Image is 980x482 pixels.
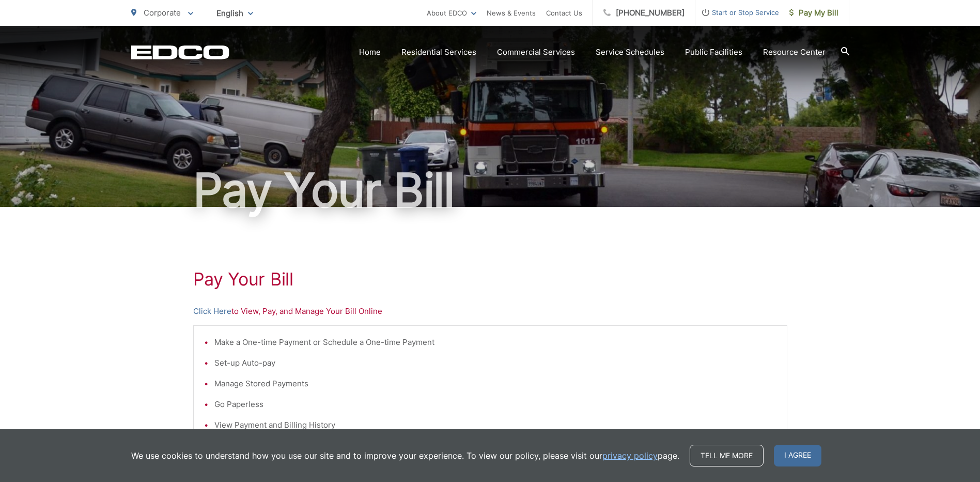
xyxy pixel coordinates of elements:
[602,449,658,462] a: privacy policy
[131,449,679,462] p: We use cookies to understand how you use our site and to improve your experience. To view our pol...
[131,164,849,216] h1: Pay Your Bill
[193,269,787,290] h1: Pay Your Bill
[401,46,476,58] a: Residential Services
[214,398,776,411] li: Go Paperless
[131,45,229,59] a: EDCD logo. Return to the homepage.
[497,46,575,58] a: Commercial Services
[144,8,181,18] span: Corporate
[546,7,582,19] a: Contact Us
[774,445,821,466] span: I agree
[427,7,476,19] a: About EDCO
[359,46,381,58] a: Home
[690,445,764,466] a: Tell me more
[209,4,261,22] span: English
[214,336,776,349] li: Make a One-time Payment or Schedule a One-time Payment
[763,46,826,58] a: Resource Center
[214,419,776,431] li: View Payment and Billing History
[193,305,787,318] p: to View, Pay, and Manage Your Bill Online
[214,357,776,369] li: Set-up Auto-pay
[214,378,776,390] li: Manage Stored Payments
[596,46,664,58] a: Service Schedules
[789,7,838,19] span: Pay My Bill
[193,305,231,318] a: Click Here
[685,46,742,58] a: Public Facilities
[487,7,536,19] a: News & Events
